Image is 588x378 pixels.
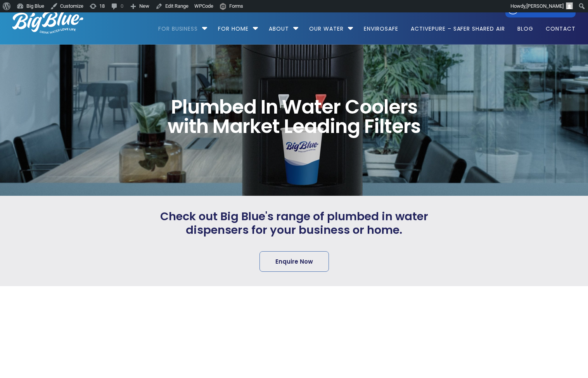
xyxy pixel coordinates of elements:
span: Plumbed In Water Coolers with Market Leading Filters [160,97,428,136]
span: Check out Big Blue's range of plumbed in water dispensers for your business or home. [157,210,431,237]
span: [PERSON_NAME] [526,3,564,9]
a: Enquire Now [259,251,329,272]
img: logo [12,10,83,34]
